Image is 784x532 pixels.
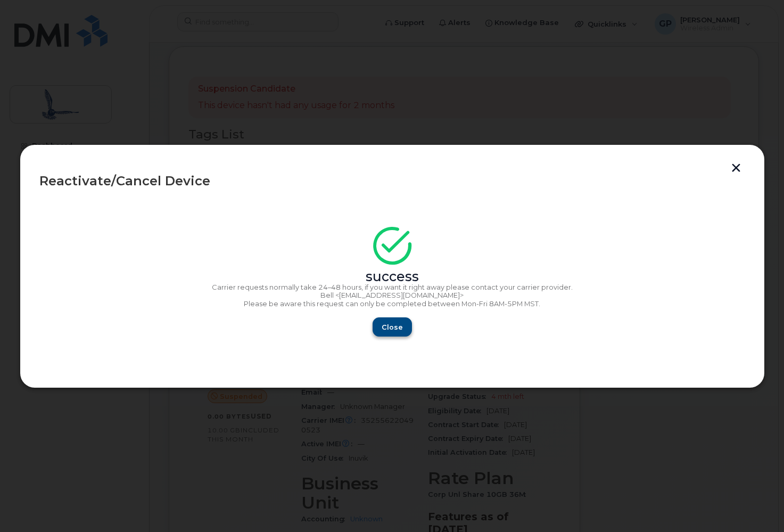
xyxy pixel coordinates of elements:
div: success [39,273,745,281]
div: Reactivate/Cancel Device [39,175,745,187]
p: Bell <[EMAIL_ADDRESS][DOMAIN_NAME]> [39,291,745,300]
span: Close [382,322,403,332]
iframe: Messenger Launcher [738,486,776,524]
p: Carrier requests normally take 24–48 hours, if you want it right away please contact your carrier... [39,283,745,292]
p: Please be aware this request can only be completed between Mon-Fri 8AM-5PM MST. [39,300,745,308]
button: Close [373,317,412,337]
